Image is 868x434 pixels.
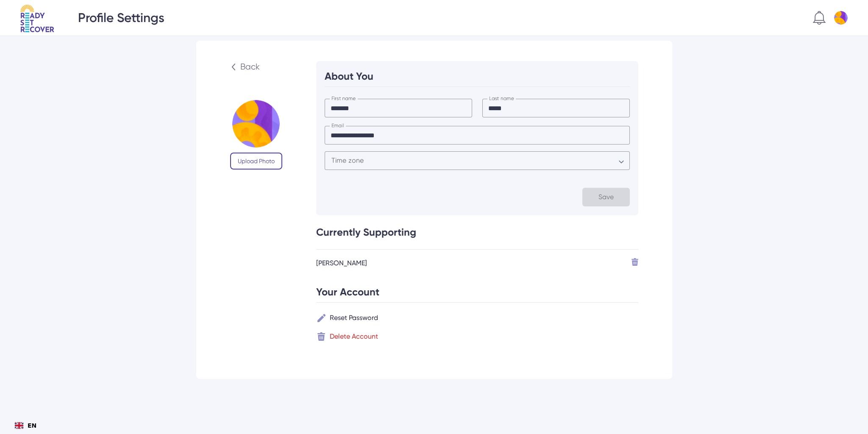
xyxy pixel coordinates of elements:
[240,61,260,73] div: Back
[230,64,237,70] img: Big arrow icn
[8,417,43,434] div: Language Switcher
[813,11,826,25] img: Notification
[632,258,638,266] img: Bin
[330,313,378,323] div: Reset Password
[316,285,638,302] div: Your Account
[238,157,275,165] div: Upload Photo
[316,215,638,249] div: Currently Supporting
[316,331,326,342] img: Delete icn
[232,100,280,147] img: Default profile pic 4
[8,417,43,434] div: Language selected: English
[316,313,326,323] img: Edit icn
[834,11,848,25] img: Default profile pic 4
[330,331,378,342] div: Delete Account
[325,70,630,86] div: About You
[15,422,23,429] img: English flag
[78,10,164,25] div: Profile Settings
[316,258,367,268] div: [PERSON_NAME]
[15,421,36,430] a: EN
[230,61,282,73] a: Big arrow icn Back
[20,5,54,33] img: Logo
